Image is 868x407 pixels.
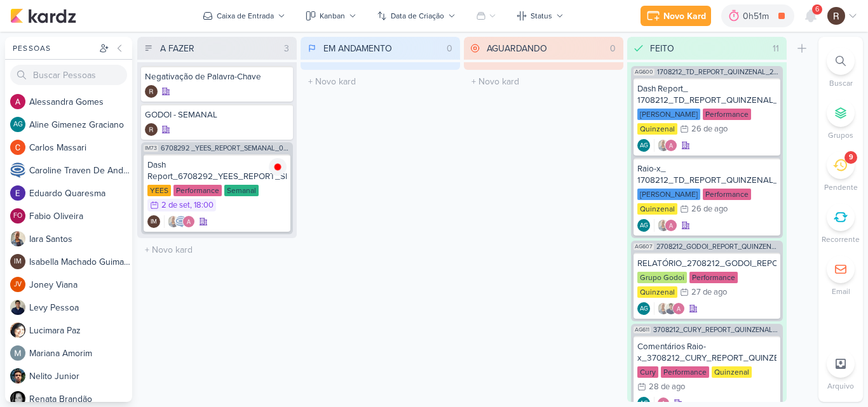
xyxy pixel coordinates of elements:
p: Recorrente [822,234,860,245]
div: Quinzenal [637,286,677,298]
span: IM73 [144,145,158,152]
div: A l e s s a n d r a G o m e s [29,95,132,109]
div: Performance [661,366,709,378]
p: Email [832,286,850,297]
img: Alessandra Gomes [672,302,685,315]
div: 28 de ago [649,383,685,391]
div: Isabella Machado Guimarães [147,215,160,228]
p: AG [640,401,648,407]
img: Iara Santos [657,302,670,315]
img: Iara Santos [657,139,670,152]
img: Lucimara Paz [10,323,25,338]
div: Criador(a): Aline Gimenez Graciano [637,139,650,152]
p: IM [14,258,22,265]
div: Isabella Machado Guimarães [10,254,25,269]
img: Alessandra Gomes [665,219,677,232]
img: Alessandra Gomes [665,139,677,152]
div: L u c i m a r a P a z [29,324,132,337]
div: F a b i o O l i v e i r a [29,210,132,223]
span: AG611 [634,326,651,333]
div: Criador(a): Aline Gimenez Graciano [637,219,650,232]
div: Fabio Oliveira [10,208,25,224]
div: 0 [442,42,458,55]
div: E d u a r d o Q u a r e s m a [29,187,132,200]
div: 0h51m [743,10,773,23]
div: I a r a S a n t o s [29,232,132,246]
div: Quinzenal [712,366,752,378]
p: Grupos [828,130,853,141]
div: Aline Gimenez Graciano [637,139,650,152]
img: Levy Pessoa [10,300,25,315]
div: Criador(a): Rafael Dornelles [145,85,158,98]
div: Negativação de Palavra-Chave [145,71,289,83]
img: Carlos Massari [10,140,25,155]
img: Alessandra Gomes [182,215,195,228]
span: AG607 [634,243,654,250]
span: 6 [815,4,819,15]
div: 3 [279,42,294,55]
p: Pendente [824,182,858,193]
span: 6708292 _YEES_REPORT_SEMANAL_03.09_COMERCIAL [161,145,290,152]
p: AG [640,143,648,149]
button: Novo Kard [641,6,711,26]
div: Performance [689,272,738,283]
div: Colaboradores: Iara Santos, Alessandra Gomes [654,139,677,152]
li: Ctrl + F [818,47,863,89]
div: Criador(a): Rafael Dornelles [145,123,158,136]
span: 2708212_GODOI_REPORT_QUINZENAL_28.08 [656,243,780,250]
div: 11 [768,42,784,55]
div: YEES [147,185,171,196]
span: AG600 [634,69,654,76]
img: Eduardo Quaresma [10,185,25,201]
div: [PERSON_NAME] [637,189,700,200]
div: RELATÓRIO_2708212_GODOI_REPORT_QUINZENAL_28.08 [637,258,776,269]
img: Rafael Dornelles [145,123,158,136]
img: Mariana Amorim [10,345,25,361]
div: Aline Gimenez Graciano [10,117,25,132]
p: IM [151,219,157,225]
div: N e l i t o J u n i o r [29,370,132,383]
div: Pessoas [10,43,97,54]
div: Dash Report_6708292_YEES_REPORT_SEMANAL_03.09_COMERCIAL [147,159,287,182]
p: Arquivo [827,380,854,392]
div: C a r l o s M a s s a r i [29,141,132,154]
span: 1708212_TD_REPORT_QUINZENAL_27.08 [657,69,780,76]
div: , 18:00 [190,201,214,210]
div: Performance [703,189,751,200]
img: Nelito Junior [10,368,25,384]
img: Iara Santos [10,231,25,246]
div: R e n a t a B r a n d ã o [29,392,132,406]
span: 3708212_CURY_REPORT_QUINZENAL_26.08 [653,326,780,333]
div: M a r i a n a A m o r i m [29,347,132,360]
input: + Novo kard [466,72,621,91]
p: AG [13,121,23,128]
img: Caroline Traven De Andrade [10,163,25,178]
p: AG [640,223,648,229]
img: Alessandra Gomes [10,94,25,109]
input: + Novo kard [140,241,294,259]
img: Iara Santos [167,215,180,228]
div: Performance [703,109,751,120]
div: Quinzenal [637,123,677,135]
div: 26 de ago [691,125,728,133]
div: Semanal [224,185,259,196]
img: Levy Pessoa [665,302,677,315]
div: Performance [173,185,222,196]
div: 26 de ago [691,205,728,213]
p: Buscar [829,77,853,89]
div: A l i n e G i m e n e z G r a c i a n o [29,118,132,131]
div: 0 [605,42,621,55]
div: Dash Report_ 1708212_TD_REPORT_QUINZENAL_27.08 [637,83,776,106]
img: Renata Brandão [10,391,25,406]
div: J o n e y V i a n a [29,278,132,291]
div: GODOI - SEMANAL [145,109,289,121]
img: tracking [269,158,287,176]
div: Colaboradores: Iara Santos, Alessandra Gomes [654,219,677,232]
div: 27 de ago [691,288,727,297]
img: Rafael Dornelles [145,85,158,98]
div: Criador(a): Isabella Machado Guimarães [147,215,160,228]
div: Grupo Godoi [637,272,687,283]
div: I s a b e l l a M a c h a d o G u i m a r ã e s [29,255,132,269]
p: FO [13,213,22,220]
div: L e v y P e s s o a [29,301,132,314]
